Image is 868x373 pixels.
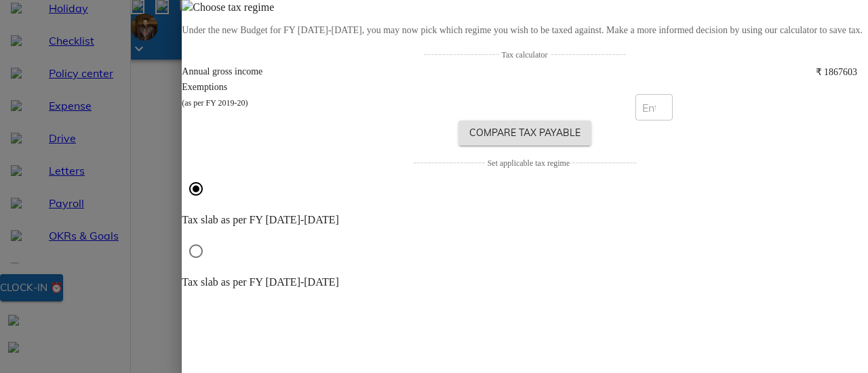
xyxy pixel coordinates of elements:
[182,276,868,288] p: Tax slab as per FY [DATE]-[DATE]
[458,120,591,146] button: Compare tax payable
[632,66,868,78] div: ₹ 1867603
[182,66,632,78] div: Annual gross income
[548,48,627,60] span: ---------------------
[182,214,868,226] p: Tax slab as per FY [DATE]-[DATE]
[635,94,673,120] input: Enter
[486,158,572,168] span: Set applicable tax regime
[500,50,548,60] span: Tax calculator
[469,125,580,141] span: Compare tax payable
[413,156,486,168] span: --------------------
[182,23,868,37] p: Under the new Budget for FY [DATE]-[DATE], you may now pick which regime you wish to be taxed aga...
[572,156,637,168] span: ------------------
[182,98,635,108] p: (as per FY 2019-20)
[424,48,500,60] span: ---------------------
[193,1,274,13] span: Choose tax regime
[182,82,635,93] p: Exemptions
